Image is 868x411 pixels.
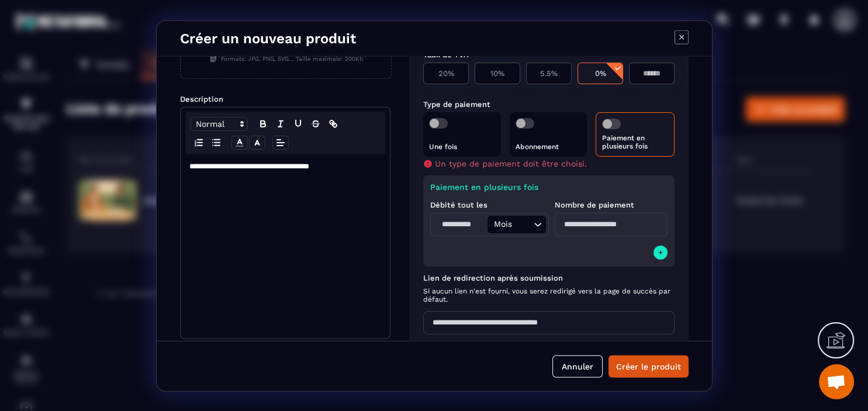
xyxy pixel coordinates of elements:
[423,273,675,282] label: Lien de redirection après soumission
[514,217,531,230] input: Search for option
[532,68,565,77] p: 5.5%
[423,99,490,108] label: Type de paiement
[487,215,546,233] div: Search for option
[435,158,587,168] span: Un type de paiement doit être choisi.
[491,217,514,230] span: Mois
[429,142,495,150] p: Une fois
[209,54,362,62] span: Formats: JPG, PNG, SVG... Taille maximale: 200Kb
[552,355,603,378] button: Annuler
[430,200,487,209] label: Débité tout les
[430,68,462,77] p: 20%
[584,68,617,77] p: 0%
[423,286,675,303] span: Si aucun lien n'est fourni, vous serez redirigé vers la page de succès par défaut.
[423,50,469,58] label: Taux de TVA
[430,182,668,191] p: Paiement en plusieurs fois
[481,68,514,77] p: 10%
[555,200,634,209] label: Nombre de paiement
[819,364,854,399] div: Ouvrir le chat
[608,355,689,378] button: Créer le produit
[180,94,223,103] label: Description
[180,30,356,46] h4: Créer un nouveau produit
[515,142,581,150] p: Abonnement
[602,133,668,150] p: Paiement en plusieurs fois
